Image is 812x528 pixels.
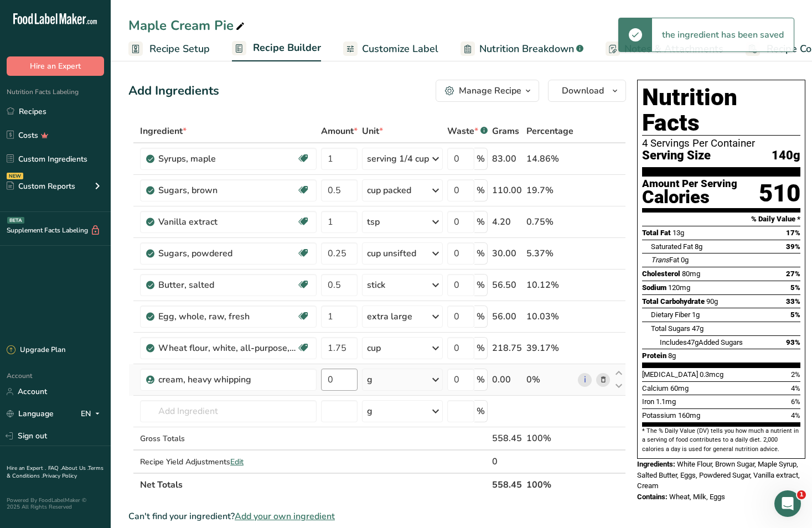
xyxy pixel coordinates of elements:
span: Wheat, Milk, Eggs [669,493,725,501]
div: Sugars, powdered [158,247,297,260]
span: Calcium [642,384,669,392]
div: the ingredient has been saved [652,18,794,51]
button: Hire an Expert [7,56,104,76]
a: Hire an Expert . [7,464,46,472]
span: 47g [692,324,704,333]
div: 0 [492,455,522,468]
span: 80mg [682,270,700,278]
span: 1 [797,490,806,499]
span: 1g [692,310,700,319]
div: BETA [7,217,24,224]
a: i [578,373,592,387]
span: White Flour, Brown Sugar, Maple Syrup, Salted Butter, Eggs, Powdered Sugar, Vanilla extract, Cream [637,460,800,490]
div: stick [367,278,385,292]
div: extra large [367,310,412,323]
div: serving 1/4 cup [367,152,429,165]
span: Ingredients: [637,460,675,468]
div: cup packed [367,184,411,197]
i: Trans [651,256,669,264]
span: Total Fat [642,229,671,237]
span: 8g [695,242,702,251]
span: 47g [687,338,699,346]
span: Amount [321,125,358,138]
div: Syrups, maple [158,152,297,165]
div: cup unsifted [367,247,416,260]
a: FAQ . [48,464,61,472]
button: Download [548,80,626,102]
a: Privacy Policy [43,472,77,480]
span: Nutrition Breakdown [479,42,574,56]
span: 1.1mg [656,397,676,406]
span: Recipe Builder [253,40,321,55]
a: About Us . [61,464,88,472]
div: Can't find your ingredient? [128,510,626,523]
div: 10.12% [526,278,573,292]
span: 4% [791,384,800,392]
span: Download [562,84,604,97]
span: 120mg [668,283,690,292]
a: Nutrition Breakdown [461,37,583,61]
span: 2% [791,370,800,379]
span: Dietary Fiber [651,310,690,319]
div: Upgrade Plan [7,345,65,356]
span: 5% [790,310,800,319]
span: 90g [706,297,718,306]
span: Unit [362,125,383,138]
span: Cholesterol [642,270,680,278]
div: EN [81,407,104,421]
div: Manage Recipe [459,84,521,97]
div: Add Ingredients [128,82,219,100]
div: g [367,405,373,418]
span: 0g [681,256,689,264]
span: 8g [668,351,676,360]
th: Net Totals [138,473,490,496]
span: Fat [651,256,679,264]
button: Manage Recipe [436,80,539,102]
div: Butter, salted [158,278,297,292]
iframe: Intercom live chat [774,490,801,517]
div: 39.17% [526,341,573,355]
span: 60mg [670,384,689,392]
div: Vanilla extract [158,215,297,229]
h1: Nutrition Facts [642,85,800,136]
span: Edit [230,457,244,467]
span: 39% [786,242,800,251]
span: Protein [642,351,666,360]
section: % Daily Value * [642,213,800,226]
span: Iron [642,397,654,406]
span: Customize Label [362,42,438,56]
a: Terms & Conditions . [7,464,104,480]
span: 6% [791,397,800,406]
span: Ingredient [140,125,187,138]
span: Potassium [642,411,676,420]
input: Add Ingredient [140,400,317,422]
div: Waste [447,125,488,138]
div: 110.00 [492,184,522,197]
a: Language [7,404,54,423]
span: 33% [786,297,800,306]
span: Add your own ingredient [235,510,335,523]
div: 30.00 [492,247,522,260]
div: Wheat flour, white, all-purpose, unenriched [158,341,297,355]
div: Maple Cream Pie [128,15,247,35]
span: Includes Added Sugars [660,338,743,346]
div: 218.75 [492,341,522,355]
div: 83.00 [492,152,522,165]
span: 4% [791,411,800,420]
div: cream, heavy whipping [158,373,297,386]
span: 13g [673,229,684,237]
div: g [367,373,373,386]
div: Calories [642,189,737,205]
div: Egg, whole, raw, fresh [158,310,297,323]
span: Saturated Fat [651,242,693,251]
span: 17% [786,229,800,237]
div: 510 [759,179,800,208]
div: 100% [526,432,573,445]
div: 0.75% [526,215,573,229]
div: 56.50 [492,278,522,292]
div: Amount Per Serving [642,179,737,189]
div: NEW [7,173,23,179]
div: 5.37% [526,247,573,260]
div: tsp [367,215,380,229]
div: Custom Reports [7,180,75,192]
